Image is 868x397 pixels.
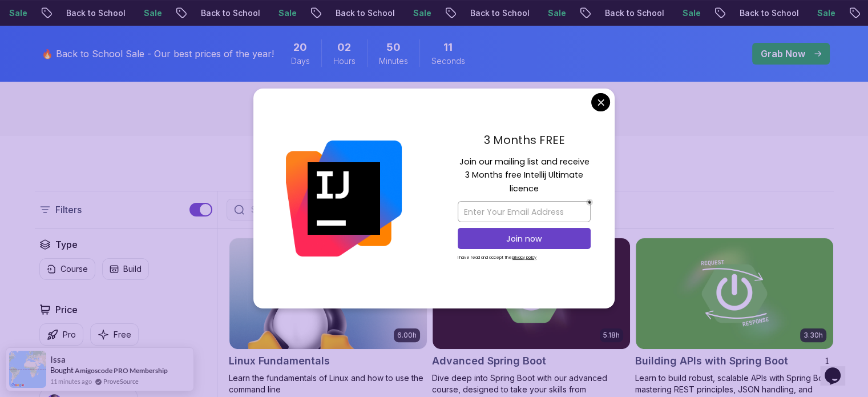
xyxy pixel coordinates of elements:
span: Days [291,55,310,67]
p: Sale [808,7,844,19]
p: Course [60,263,88,275]
p: Back to School [191,7,269,19]
span: 20 Days [293,39,307,55]
button: Build [102,258,149,280]
a: Linux Fundamentals card6.00hLinux FundamentalsLearn the fundamentals of Linux and how to use the ... [229,238,427,395]
a: Amigoscode PRO Membership [75,366,168,375]
button: Free [90,323,139,346]
span: 50 Minutes [386,39,401,55]
img: Building APIs with Spring Boot card [636,238,833,349]
img: Linux Fundamentals card [229,238,427,349]
p: 🔥 Back to School Sale - Our best prices of the year! [42,47,274,61]
span: 11 Seconds [443,39,453,55]
p: Sale [134,7,171,19]
p: Grab Now [761,47,805,61]
h2: Advanced Spring Boot [432,353,546,369]
p: Sale [673,7,709,19]
span: 11 minutes ago [50,376,92,386]
p: Back to School [595,7,673,19]
span: issa [50,355,66,364]
p: 5.18h [603,331,620,340]
span: Seconds [431,55,465,67]
p: Sale [538,7,575,19]
p: Back to School [326,7,403,19]
p: Sale [269,7,305,19]
p: 3.30h [804,331,823,340]
img: provesource social proof notification image [9,351,46,388]
p: Learn the fundamentals of Linux and how to use the command line [229,372,427,395]
p: Filters [55,203,82,216]
button: Pro [39,323,83,346]
p: 6.00h [397,331,417,340]
p: Build [123,263,142,275]
span: Bought [50,366,74,375]
p: Back to School [461,7,538,19]
a: ProveSource [103,376,139,386]
button: Course [39,258,95,280]
input: Search Java, React, Spring boot ... [249,204,493,215]
p: Pro [63,329,76,340]
p: Back to School [56,7,134,19]
span: 2 Hours [337,39,351,55]
h2: Type [55,238,78,251]
h2: Building APIs with Spring Boot [635,353,788,369]
span: Minutes [379,55,408,67]
p: Back to School [730,7,808,19]
h2: Linux Fundamentals [229,353,330,369]
p: Free [114,329,131,340]
h2: Price [55,303,78,316]
p: Sale [403,7,440,19]
iframe: chat widget [820,351,857,386]
span: Hours [333,55,356,67]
